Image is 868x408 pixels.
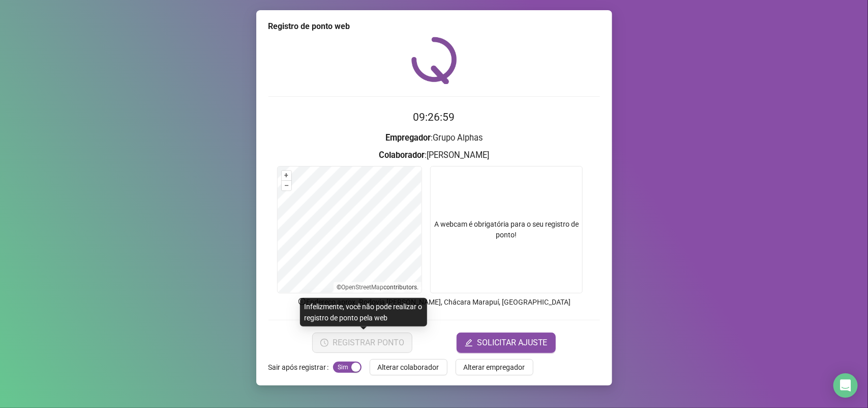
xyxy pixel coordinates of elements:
button: Alterar colaborador [370,359,447,375]
strong: Empregador [385,133,431,143]
button: – [282,181,291,191]
span: SOLICITAR AJUSTE [477,337,548,349]
li: © contributors. [337,284,418,291]
button: Alterar empregador [456,359,533,375]
button: REGISTRAR PONTO [312,333,412,353]
span: Alterar colaborador [378,362,439,373]
div: Infelizmente, você não pode realizar o registro de ponto pela web [300,298,427,327]
img: QRPoint [411,37,457,84]
span: Alterar empregador [464,362,525,373]
button: editSOLICITAR AJUSTE [457,333,556,353]
span: info-circle [297,297,307,306]
h3: : Grupo Alphas [268,131,600,145]
button: + [282,171,291,180]
label: Sair após registrar [268,359,333,375]
strong: Colaborador [379,150,425,160]
time: 09:26:59 [413,111,455,123]
span: edit [465,339,473,347]
a: OpenStreetMap [341,284,383,291]
h3: : [PERSON_NAME] [268,149,600,162]
div: Registro de ponto web [268,20,600,33]
p: Endereço aprox. : Rodovia [PERSON_NAME], Chácara Marapuí, [GEOGRAPHIC_DATA] [268,296,600,308]
div: Open Intercom Messenger [833,373,858,398]
div: A webcam é obrigatória para o seu registro de ponto! [430,166,583,293]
